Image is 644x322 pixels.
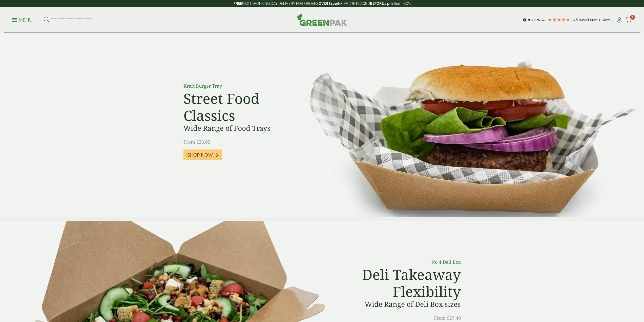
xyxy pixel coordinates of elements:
[626,16,632,24] a: 1
[599,18,612,22] span: reviews
[290,33,644,217] img: Street Food Classics
[616,17,622,23] i: My Account
[297,14,347,26] img: GreenPak Supplies
[12,17,33,23] p: Menu
[183,90,297,124] h2: Street Food Classics
[183,124,297,132] h3: Wide Range of Food Trays
[183,149,222,160] a: Shop Now
[548,17,570,22] div: 4.79 Stars
[579,18,594,22] span: Based on
[370,2,393,6] strong: BEFORE 2 pm
[234,2,242,6] strong: FREE
[434,315,461,321] span: From £27.40
[630,15,635,20] span: 1
[594,18,599,22] span: 212
[626,17,632,23] i: Cart
[350,266,461,300] h2: Deli Takeaway Flexibility
[394,2,411,6] a: See T&C's
[523,18,545,22] img: REVIEWS.io
[187,152,213,158] span: Shop Now
[573,18,579,22] span: 4.8
[350,259,461,266] p: No.4 Deli Box
[183,139,210,145] span: From £23.05
[319,2,337,6] strong: OVER £100
[350,300,461,309] h3: Wide Range of Deli Box sizes
[183,83,297,89] p: Kraft Burger Tray
[12,17,33,22] a: Menu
